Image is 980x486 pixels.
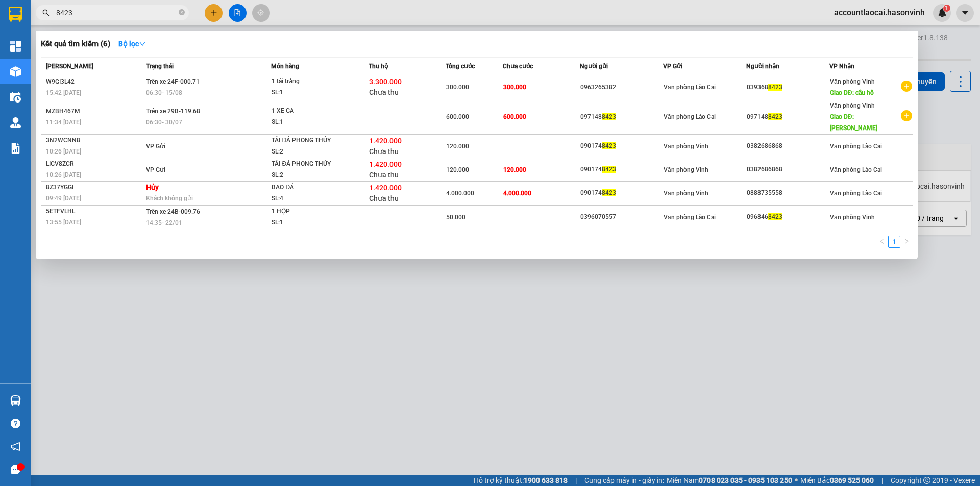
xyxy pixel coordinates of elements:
span: VP Gửi [146,166,165,173]
span: 09:49 [DATE] [46,195,81,202]
span: 600.000 [503,113,526,120]
div: BAO ĐÁ [272,182,348,193]
span: Thu hộ [369,63,388,70]
img: warehouse-icon [10,117,21,128]
div: 0888735558 [747,188,829,198]
span: Tổng cước [446,63,475,70]
span: plus-circle [901,110,912,121]
span: 4.000.000 [503,190,531,197]
span: Văn phòng Lào Cai [830,166,882,173]
div: 3N2WCNN8 [46,135,143,146]
li: Previous Page [876,236,888,248]
button: left [876,236,888,248]
span: Văn phòng Vinh [664,190,708,197]
span: Chưa thu [369,171,399,179]
span: 1.420.000 [369,137,402,145]
span: 8423 [602,166,616,173]
span: Chưa cước [503,63,533,70]
span: 1.420.000 [369,160,402,168]
div: 090174 [580,141,663,151]
span: close-circle [179,9,185,15]
h3: Kết quả tìm kiếm ( 6 ) [41,39,110,49]
button: Bộ lọcdown [110,36,154,52]
div: 8Z37YGGI [46,182,143,193]
span: 120.000 [446,166,469,173]
span: Trên xe 24B-009.76 [146,208,200,215]
img: warehouse-icon [10,66,21,77]
div: 1 XE GA [272,106,348,117]
span: 8423 [602,189,616,196]
span: Văn phòng Lào Cai [830,143,882,150]
span: 50.000 [446,214,465,221]
div: SL: 4 [272,193,348,204]
span: Văn phòng Lào Cai [664,214,716,221]
div: 0382686868 [747,164,829,175]
span: down [139,40,146,47]
div: 1 tải trắng [272,76,348,87]
span: [PERSON_NAME] [46,63,93,70]
div: TẢI ĐÁ PHONG THỦY [272,159,348,170]
span: Văn phòng Vinh [830,102,875,109]
div: SL: 2 [272,170,348,181]
div: 096846 [747,212,829,222]
span: Văn phòng Lào Cai [664,113,716,120]
span: 8423 [768,84,782,91]
span: Trên xe 24F-000.71 [146,78,200,85]
span: 10:26 [DATE] [46,148,81,155]
span: Văn phòng Vinh [664,166,708,173]
span: 4.000.000 [446,190,474,197]
a: 1 [889,236,900,247]
div: SL: 1 [272,217,348,228]
div: 0382686868 [747,141,829,151]
div: 1 HỘP [272,206,348,217]
span: VP Nhận [829,63,854,70]
span: question-circle [11,419,20,428]
span: Trạng thái [146,63,174,70]
span: Trên xe 29B-119.68 [146,108,200,115]
span: 14:35 - 22/01 [146,219,182,226]
li: 1 [888,236,900,248]
span: search [42,9,50,16]
div: 5ETFVLHL [46,206,143,217]
span: 13:55 [DATE] [46,219,81,226]
div: W9GI3L42 [46,76,143,87]
span: Văn phòng Lào Cai [830,190,882,197]
div: 090174 [580,188,663,198]
span: 120.000 [503,166,526,173]
span: Chưa thu [369,147,399,156]
div: 097148 [747,112,829,122]
div: SL: 1 [272,117,348,128]
div: TẢI ĐÁ PHONG THỦY [272,135,348,146]
span: 8423 [768,213,782,220]
span: Món hàng [271,63,299,70]
span: 300.000 [503,84,526,91]
span: 8423 [602,113,616,120]
span: VP Gửi [146,143,165,150]
span: 120.000 [446,143,469,150]
div: 090174 [580,164,663,175]
span: VP Gửi [663,63,682,70]
span: 06:30 - 30/07 [146,119,182,126]
span: Khách không gửi [146,195,193,202]
div: 0396070557 [580,212,663,222]
span: Giao DĐ: cầu hổ [830,89,874,96]
div: 097148 [580,112,663,122]
img: warehouse-icon [10,395,21,406]
span: notification [11,442,20,451]
li: Next Page [900,236,913,248]
strong: Bộ lọc [118,40,146,48]
div: SL: 1 [272,87,348,98]
span: Người gửi [580,63,608,70]
span: 06:30 - 15/08 [146,89,182,96]
div: LIGV8ZCR [46,159,143,169]
span: 8423 [768,113,782,120]
strong: Hủy [146,183,159,191]
button: right [900,236,913,248]
span: plus-circle [901,81,912,92]
span: 300.000 [446,84,469,91]
span: 8423 [602,142,616,149]
div: 0963265382 [580,82,663,93]
span: Văn phòng Lào Cai [664,84,716,91]
div: MZBH467M [46,106,143,117]
span: Văn phòng Vinh [830,214,875,221]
